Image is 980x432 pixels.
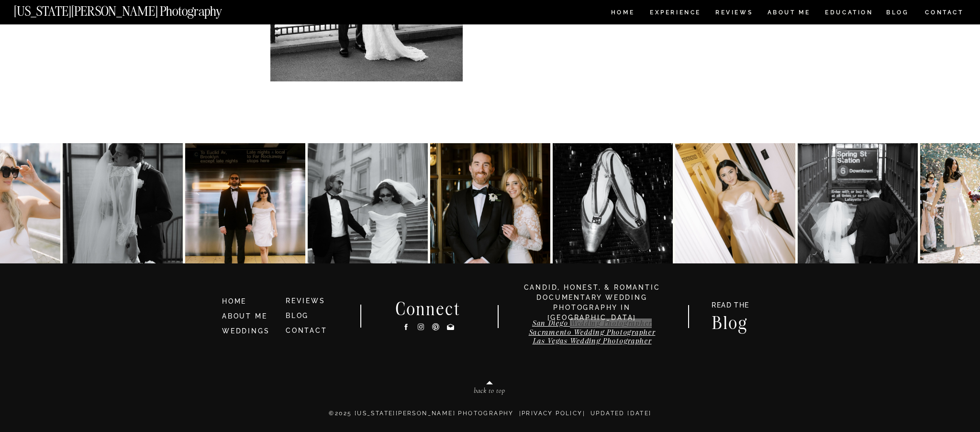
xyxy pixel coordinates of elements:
a: BLOG [886,10,909,18]
img: K&J [185,143,305,263]
a: HOME [609,10,636,18]
img: A&R at The Beekman [430,143,550,263]
a: REVIEWS [715,10,751,18]
a: CONTACT [924,7,964,18]
a: back to top [433,387,546,398]
img: Anna & Felipe — embracing the moment, and the magic follows. [63,143,183,263]
a: REVIEWS [286,297,325,305]
a: ABOUT ME [767,10,811,18]
a: Las Vegas Wedding Photographer [533,336,652,345]
a: Blog [702,314,758,329]
a: CONTACT [286,327,327,334]
p: ©2025 [US_STATE][PERSON_NAME] PHOTOGRAPHY | | Updated [DATE] [203,409,778,428]
h2: Connect [383,300,473,316]
img: Lauren 🤍 [675,143,795,263]
a: [US_STATE][PERSON_NAME] Photography [14,5,254,13]
a: WEDDINGS [222,327,269,335]
a: San Diego Wedding Photographer [532,318,652,328]
a: Experience [650,10,700,18]
a: READ THE [707,302,754,312]
a: HOME [222,296,278,307]
img: 🤍🤍🤍 [798,143,918,263]
a: EDUCATION [824,10,874,18]
a: Privacy Policy [522,410,583,417]
h3: candid, honest, & romantic Documentary Wedding photography in [GEOGRAPHIC_DATA] [512,283,672,313]
img: Kat & Jett, NYC style [308,143,428,263]
a: ABOUT ME [222,312,267,320]
a: Sacramento Wedding Photographer [529,328,656,337]
a: BLOG [286,312,309,319]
